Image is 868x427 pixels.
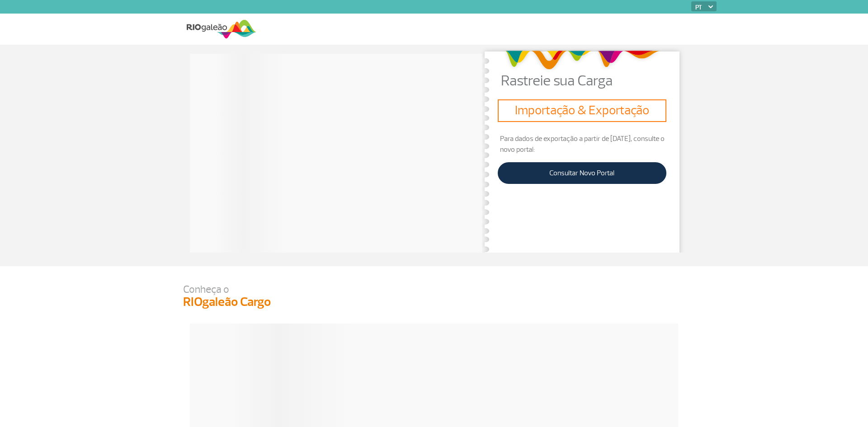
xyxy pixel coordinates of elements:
[498,133,666,155] p: Para dados de exportação a partir de [DATE], consulte o novo portal:
[183,295,685,310] h3: RIOgaleão Cargo
[501,103,663,118] h3: Importação & Exportação
[498,162,666,184] a: Consultar Novo Portal
[502,46,662,74] img: grafismo
[183,284,685,295] p: Conheça o
[501,74,685,88] p: Rastreie sua Carga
